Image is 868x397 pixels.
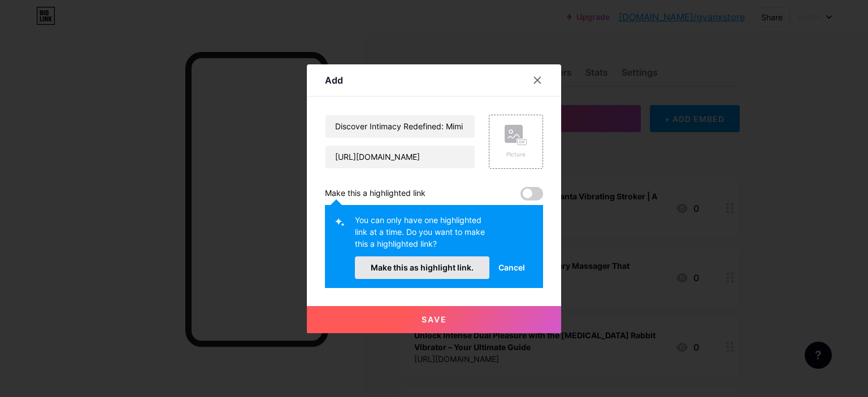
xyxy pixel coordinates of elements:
input: URL [325,146,475,168]
div: Picture [505,150,527,159]
input: Title [325,115,475,138]
span: Make this as highlight link. [371,263,474,272]
div: Add [325,73,343,87]
button: Make this as highlight link. [355,256,489,279]
div: You can only have one highlighted link at a time. Do you want to make this a highlighted link? [355,214,489,256]
button: Cancel [489,256,534,279]
button: Save [307,306,561,333]
span: Cancel [498,261,525,273]
div: Make this a highlighted link [325,187,426,200]
span: Save [422,315,447,324]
